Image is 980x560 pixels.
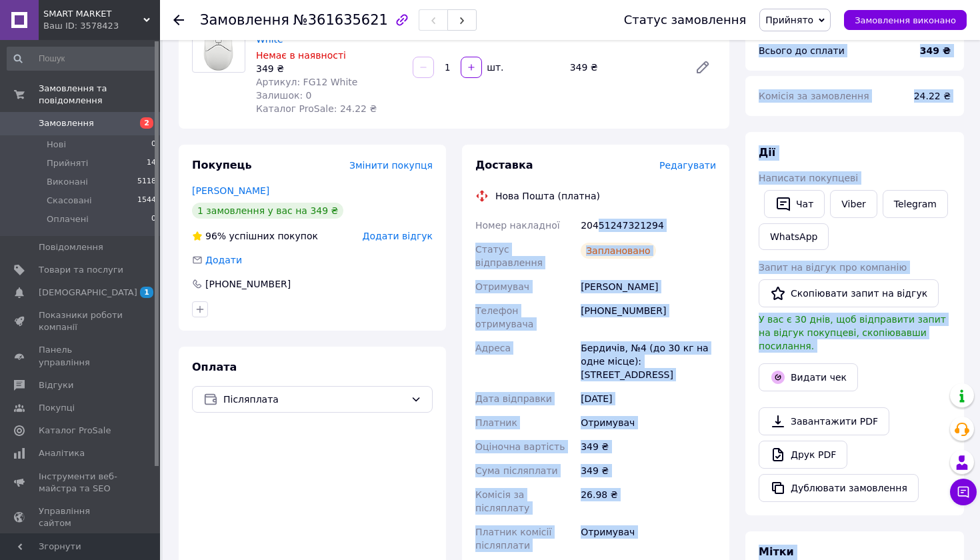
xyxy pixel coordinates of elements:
span: Комісія за замовлення [759,91,869,101]
button: Дублювати замовлення [759,474,919,502]
span: Платник [475,417,517,428]
span: Залишок: 0 [256,90,312,101]
span: Адреса [475,343,511,353]
div: Отримувач [578,411,719,435]
span: Каталог ProSale [39,425,111,437]
span: 24.22 ₴ [914,91,951,101]
span: Доставка [475,159,533,171]
a: Редагувати [689,54,716,81]
span: Оплачені [47,213,89,225]
span: Скасовані [47,195,92,207]
span: Повідомлення [39,241,103,253]
a: Завантажити PDF [759,407,889,435]
span: Всього до сплати [759,45,845,56]
div: 349 ₴ [256,62,402,75]
span: Замовлення та повідомлення [39,83,160,107]
a: Мишка A4-Tech Fstyler FG12 White [256,21,391,45]
div: Нова Пошта (платна) [492,189,603,203]
button: Замовлення виконано [844,10,967,30]
span: Телефон отримувача [475,305,533,329]
span: Мітки [759,545,794,558]
div: шт. [483,61,505,74]
span: Додати [205,255,242,265]
div: [DATE] [578,387,719,411]
div: Повернутися назад [173,13,184,27]
span: Отримувач [475,281,529,292]
span: Замовлення [200,12,289,28]
div: 349 ₴ [578,459,719,483]
span: 5118 [137,176,156,188]
div: успішних покупок [192,229,318,243]
span: Каталог ProSale: 24.22 ₴ [256,103,377,114]
a: [PERSON_NAME] [192,185,269,196]
span: Виконані [47,176,88,188]
span: Оціночна вартість [475,441,565,452]
span: Замовлення виконано [855,15,956,25]
span: 96% [205,231,226,241]
span: Інструменти веб-майстра та SEO [39,471,123,495]
span: Показники роботи компанії [39,309,123,333]
a: Друк PDF [759,441,847,469]
span: [DEMOGRAPHIC_DATA] [39,287,137,299]
div: Заплановано [581,243,656,259]
span: Платник комісії післяплати [475,527,551,551]
span: Комісія за післяплату [475,489,529,513]
div: Отримувач [578,520,719,557]
div: 349 ₴ [578,435,719,459]
span: Покупці [39,402,75,414]
span: 1 [140,287,153,298]
span: Нові [47,139,66,151]
a: WhatsApp [759,223,829,250]
span: Артикул: FG12 White [256,77,357,87]
span: Додати відгук [363,231,433,241]
span: Відгуки [39,379,73,391]
span: 0 [151,139,156,151]
span: Панель управління [39,344,123,368]
span: Замовлення [39,117,94,129]
span: Прийнято [765,15,813,25]
button: Видати чек [759,363,858,391]
button: Чат з покупцем [950,479,977,505]
img: Мишка A4-Tech Fstyler FG12 White [203,20,235,72]
span: Прийняті [47,157,88,169]
div: 1 замовлення у вас на 349 ₴ [192,203,343,219]
span: Номер накладної [475,220,560,231]
span: 14 [147,157,156,169]
span: Управління сайтом [39,505,123,529]
span: У вас є 30 днів, щоб відправити запит на відгук покупцеві, скопіювавши посилання. [759,314,946,351]
span: №361635621 [293,12,388,28]
span: Запит на відгук про компанію [759,262,907,273]
input: Пошук [7,47,157,71]
span: 2 [140,117,153,129]
div: 349 ₴ [565,58,684,77]
span: Сума післяплати [475,465,558,476]
div: Статус замовлення [624,13,747,27]
span: Змінити покупця [349,160,433,171]
button: Чат [764,190,825,218]
span: Редагувати [659,160,716,171]
span: Товари та послуги [39,264,123,276]
span: 0 [151,213,156,225]
span: Дії [759,146,775,159]
span: Післяплата [223,392,405,407]
div: [PERSON_NAME] [578,275,719,299]
div: 20451247321294 [578,213,719,237]
span: Немає в наявності [256,50,346,61]
span: Оплата [192,361,237,373]
div: 26.98 ₴ [578,483,719,520]
span: 1544 [137,195,156,207]
span: SMART MARKET [43,8,143,20]
a: Viber [830,190,877,218]
span: Дата відправки [475,393,552,404]
a: Telegram [883,190,948,218]
span: Покупець [192,159,252,171]
div: Ваш ID: 3578423 [43,20,160,32]
span: Аналітика [39,447,85,459]
b: 349 ₴ [920,45,951,56]
span: Написати покупцеві [759,173,858,183]
div: [PHONE_NUMBER] [204,277,292,291]
button: Скопіювати запит на відгук [759,279,939,307]
span: Статус відправлення [475,244,543,268]
div: Бердичів, №4 (до 30 кг на одне місце): [STREET_ADDRESS] [578,336,719,387]
div: [PHONE_NUMBER] [578,299,719,336]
